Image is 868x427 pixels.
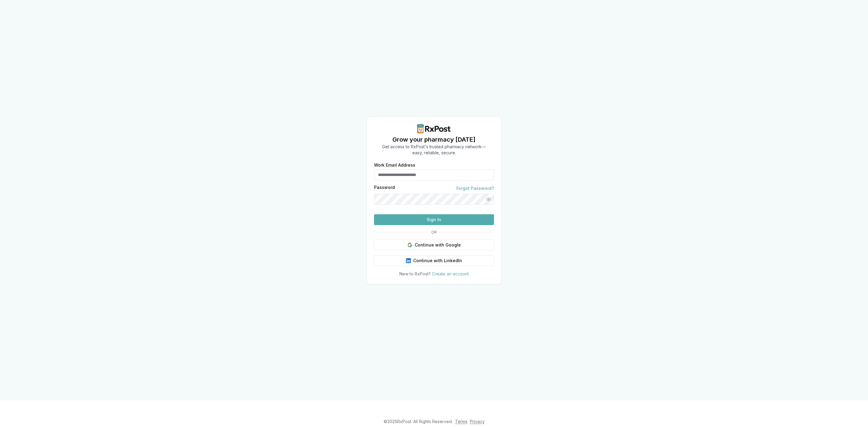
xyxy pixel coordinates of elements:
a: Terms [455,419,467,424]
span: OR [429,230,439,235]
p: Get access to RxPost's trusted pharmacy network— easy, reliable, secure. [382,144,486,156]
img: Google [407,243,412,247]
h1: Grow your pharmacy [DATE] [382,135,486,144]
button: Continue with LinkedIn [374,255,494,266]
a: Privacy [470,419,485,424]
span: New to RxPost? [399,271,431,276]
a: Create an account [432,271,469,276]
button: Continue with Google [374,240,494,250]
label: Work Email Address [374,163,494,167]
button: Show password [483,194,494,205]
label: Password [374,185,395,191]
img: RxPost Logo [415,124,453,133]
img: LinkedIn [406,258,411,263]
a: Forgot Password? [456,185,494,191]
button: Sign In [374,214,494,225]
